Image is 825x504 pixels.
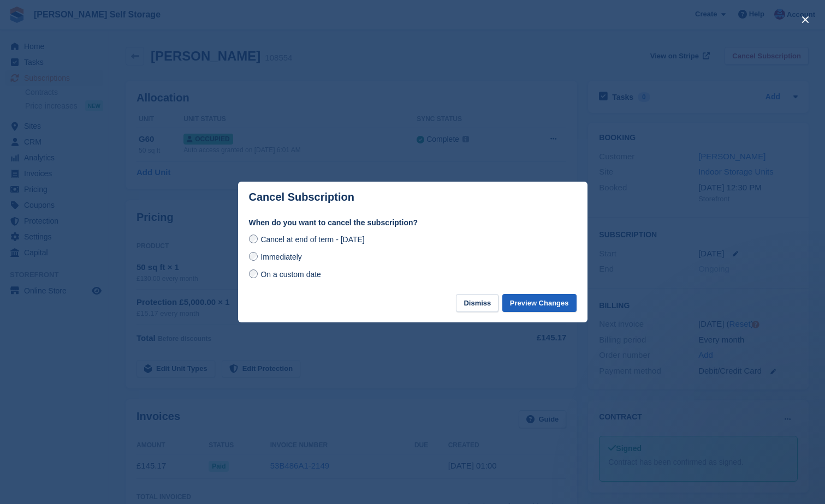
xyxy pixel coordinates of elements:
[260,270,321,279] span: On a custom date
[249,252,258,261] input: Immediately
[260,235,364,244] span: Cancel at end of term - [DATE]
[249,235,258,243] input: Cancel at end of term - [DATE]
[249,217,577,229] label: When do you want to cancel the subscription?
[249,269,258,278] input: On a custom date
[502,294,577,312] button: Preview Changes
[456,294,498,312] button: Dismiss
[260,253,301,261] span: Immediately
[249,191,354,203] p: Cancel Subscription
[797,11,814,28] button: close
